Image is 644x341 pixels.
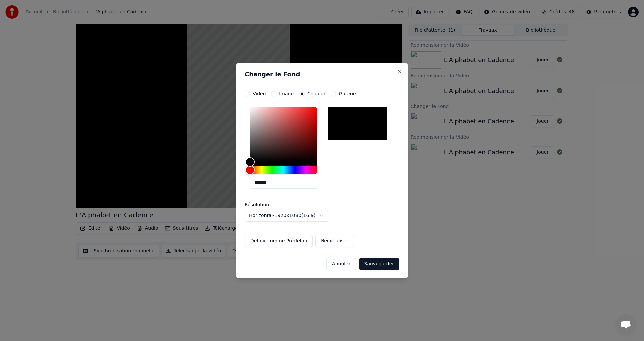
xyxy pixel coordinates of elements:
div: Color [250,107,317,162]
button: Annuler [326,258,356,270]
label: Résolution [245,202,312,207]
label: Couleur [307,91,325,96]
button: Réinitialiser [315,235,354,247]
div: Hue [250,166,317,174]
h2: Changer le Fond [245,71,399,77]
button: Sauvegarder [359,258,399,270]
button: Définir comme Prédéfini [245,235,313,247]
label: Vidéo [253,91,266,96]
label: Galerie [339,91,356,96]
label: Image [279,91,294,96]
